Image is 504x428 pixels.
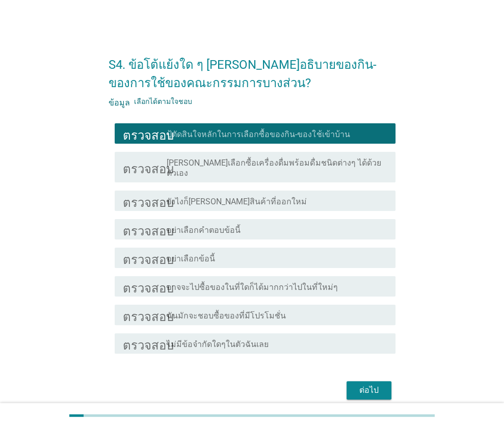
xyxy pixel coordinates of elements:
[123,337,174,350] font: ตรวจสอบ
[123,127,174,140] font: ตรวจสอบ
[123,161,174,173] font: ตรวจสอบ
[347,381,391,399] button: ต่อไป
[123,252,174,264] font: ตรวจสอบ
[167,129,350,139] font: ปู้ตัดสินใจหลักในการเลือกซื้อของกิน-ของใช้เข้าบ้าน
[123,309,174,321] font: ตรวจสอบ
[167,339,269,349] font: ไม่มีข้อจำกัดใดๆในตัวฉันเลย
[167,311,286,320] font: ฉันมักจะชอบซื้อของที่มีโปรโมชั่น
[123,280,174,292] font: ตรวจสอบ
[167,282,337,292] font: อาจจะไปซื้อของในที่ใดก็ได้มากกว่าไปในที่ใหม่ๆ
[134,97,192,105] font: เลือกได้ตามใจชอบ
[167,197,307,206] font: ยังไงก็[PERSON_NAME]สินค้าที่ออกใหม่
[123,195,174,207] font: ตรวจสอบ
[167,254,215,263] font: อย่าเลือกข้อนี้
[109,58,377,90] font: S4. ข้อโต้แย้งใด ๆ [PERSON_NAME]อธิบายของกิน-ของการใช้ของคณะกรรมการบางส่วน?
[109,97,130,105] font: ข้อมูล
[167,158,381,178] font: [PERSON_NAME]เลือกซื้อเครื่องดื่มพร้อมดื่มชนิดต่างๆ ได้ด้วยตัวเอง
[123,223,174,235] font: ตรวจสอบ
[359,385,379,395] font: ต่อไป
[167,225,241,235] font: อย่าเลือกคำตอบข้อนี้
